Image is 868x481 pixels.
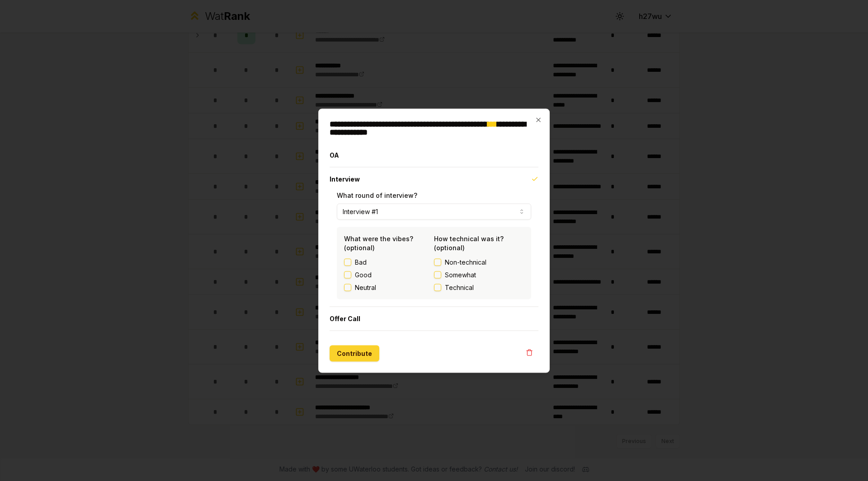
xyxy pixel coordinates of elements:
button: Somewhat [434,271,441,278]
button: Interview [330,167,538,191]
span: Non-technical [445,257,486,266]
label: Neutral [355,283,376,292]
button: Contribute [330,345,379,361]
label: Good [355,270,372,279]
button: Offer Call [330,307,538,330]
span: Somewhat [445,270,476,279]
button: Non-technical [434,258,441,266]
label: What round of interview? [337,191,417,199]
label: Bad [355,257,367,266]
div: Interview [330,191,538,306]
span: Technical [445,283,474,292]
label: How technical was it? (optional) [434,234,504,251]
button: OA [330,143,538,167]
button: Technical [434,284,441,291]
label: What were the vibes? (optional) [344,234,413,251]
